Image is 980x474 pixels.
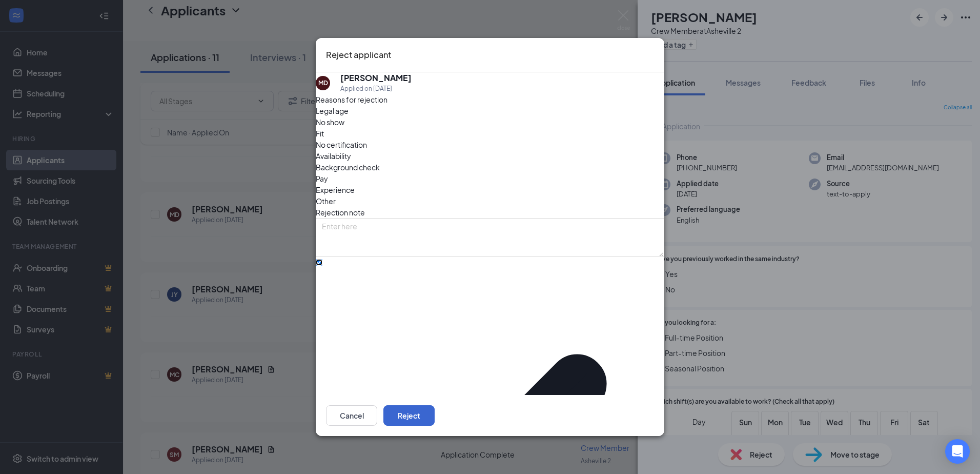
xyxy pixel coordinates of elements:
span: Reasons for rejection [316,95,387,104]
button: Cancel [326,405,377,426]
span: Experience [316,184,355,195]
div: MD [318,78,328,87]
span: Availability [316,150,351,162]
div: Open Intercom Messenger [945,439,970,464]
h5: [PERSON_NAME] [340,72,412,84]
span: No show [316,116,344,128]
div: Applied on [DATE] [340,84,412,94]
span: Fit [316,128,324,139]
span: Background check [316,162,380,173]
h3: Reject applicant [326,48,391,62]
span: Rejection note [316,208,365,217]
span: Pay [316,173,328,184]
button: Reject [383,405,435,426]
span: Other [316,195,336,207]
span: No certification [316,139,367,150]
span: Legal age [316,105,349,116]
